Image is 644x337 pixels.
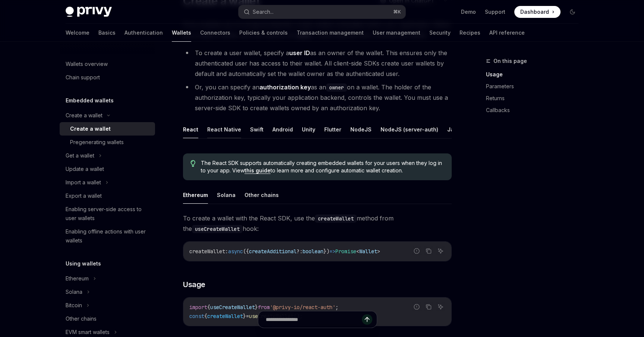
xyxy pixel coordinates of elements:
div: Chain support [66,73,100,82]
button: Solana [217,186,236,204]
a: User management [373,24,420,42]
span: ⌘ K [393,9,401,15]
span: async [228,248,243,255]
button: Flutter [324,121,341,138]
a: this guide [244,167,271,174]
span: ({ [243,248,249,255]
div: Update a wallet [66,165,104,174]
button: Toggle dark mode [566,6,578,18]
a: Returns [486,92,584,104]
span: > [377,248,380,255]
a: Usage [486,69,584,80]
a: Authentication [124,24,163,42]
button: NodeJS [350,121,372,138]
a: Enabling server-side access to user wallets [60,203,155,225]
a: Recipes [460,24,480,42]
span: } [255,304,258,311]
span: createWallet [189,248,225,255]
button: Ethereum [183,186,208,204]
button: Unity [302,121,315,138]
a: Callbacks [486,104,584,116]
a: Pregenerating wallets [60,136,155,149]
div: Pregenerating wallets [70,138,124,147]
span: : [225,248,228,255]
a: Enabling offline actions with user wallets [60,225,155,247]
a: Support [485,8,505,16]
a: Security [429,24,451,42]
code: createWallet [315,214,357,223]
li: To create a user wallet, specify a as an owner of the wallet. This ensures only the authenticated... [183,48,452,79]
div: Export a wallet [66,191,102,200]
span: boolean [303,248,323,255]
span: Dashboard [520,8,549,16]
button: Android [272,121,293,138]
img: dark logo [66,7,112,17]
span: < [356,248,359,255]
a: Dashboard [514,6,561,18]
a: Wallets [172,24,191,42]
span: Promise [335,248,356,255]
h5: Using wallets [66,259,101,268]
svg: Tip [190,160,196,167]
div: Create a wallet [66,111,102,120]
span: => [329,248,335,255]
span: useCreateWallet [210,304,255,311]
strong: authorization key [259,83,311,91]
a: Create a wallet [60,122,155,136]
span: Usage [183,279,205,290]
span: On this page [493,57,527,66]
div: Wallets overview [66,60,108,69]
div: EVM smart wallets [66,328,110,337]
span: createAdditional [249,248,297,255]
div: Enabling offline actions with user wallets [66,227,151,245]
span: The React SDK supports automatically creating embedded wallets for your users when they log in to... [201,159,444,174]
button: Swift [250,121,263,138]
a: Policies & controls [239,24,288,42]
div: Import a wallet [66,178,101,187]
div: Get a wallet [66,151,94,160]
div: Enabling server-side access to user wallets [66,205,151,223]
li: Or, you can specify an as an on a wallet. The holder of the authorization key, typically your app... [183,82,452,113]
button: Copy the contents from the code block [424,246,433,256]
button: Ask AI [436,302,445,312]
a: Demo [461,8,476,16]
div: Solana [66,287,82,296]
div: Other chains [66,314,97,323]
button: Report incorrect code [412,246,422,256]
button: Report incorrect code [412,302,422,312]
div: Search... [253,7,274,16]
button: React [183,121,198,138]
span: from [258,304,270,311]
a: Basics [98,24,116,42]
button: Send message [362,314,372,325]
span: }) [323,248,329,255]
div: Ethereum [66,274,89,283]
a: Export a wallet [60,189,155,203]
a: Welcome [66,24,89,42]
button: React Native [207,121,241,138]
h5: Embedded wallets [66,96,114,105]
span: import [189,304,207,311]
a: Other chains [60,312,155,325]
span: ?: [297,248,303,255]
a: Parameters [486,80,584,92]
span: { [207,304,210,311]
button: Ask AI [436,246,445,256]
button: Other chains [244,186,279,204]
div: Bitcoin [66,301,82,310]
span: To create a wallet with the React SDK, use the method from the hook: [183,213,452,234]
a: Chain support [60,71,155,84]
strong: user ID [289,49,310,57]
code: useCreateWallet [192,225,243,233]
div: Create a wallet [70,124,111,133]
a: API reference [489,24,525,42]
a: Wallets overview [60,57,155,71]
code: owner [326,83,347,92]
a: Connectors [200,24,230,42]
button: NodeJS (server-auth) [381,121,438,138]
a: Update a wallet [60,162,155,176]
span: '@privy-io/react-auth' [270,304,335,311]
span: Wallet [359,248,377,255]
a: Transaction management [297,24,364,42]
span: ; [335,304,338,311]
